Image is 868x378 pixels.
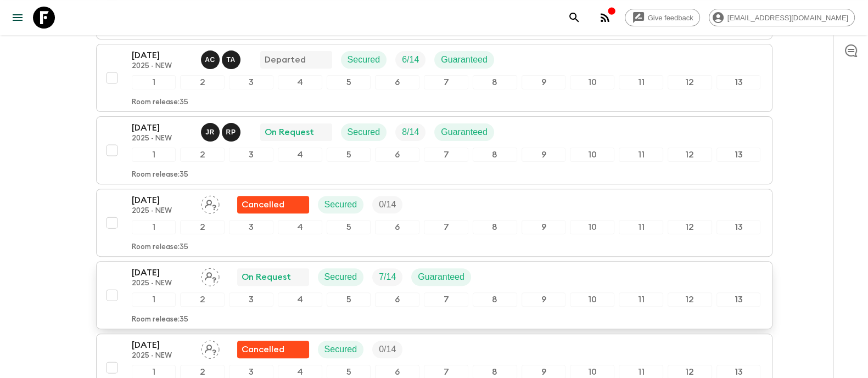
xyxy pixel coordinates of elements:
[563,7,585,29] button: search adventures
[473,220,517,234] div: 8
[132,292,176,307] div: 1
[242,198,284,211] p: Cancelled
[201,123,243,142] button: JRRP
[441,126,488,139] p: Guaranteed
[201,271,220,280] span: Assign pack leader
[424,148,468,162] div: 7
[229,75,273,89] div: 3
[402,53,419,66] p: 6 / 14
[441,53,488,66] p: Guaranteed
[132,62,192,71] p: 2025 - NEW
[96,116,772,184] button: [DATE]2025 - NEWJohan Roslan, Roy PhangOn RequestSecuredTrip FillGuaranteed12345678910111213Room ...
[522,75,566,89] div: 9
[424,75,468,89] div: 7
[570,220,614,234] div: 10
[132,207,192,216] p: 2025 - NEW
[668,75,712,89] div: 12
[570,292,614,307] div: 10
[201,199,220,207] span: Assign pack leader
[132,194,192,207] p: [DATE]
[619,292,663,307] div: 11
[132,338,192,352] p: [DATE]
[375,148,419,162] div: 6
[424,220,468,234] div: 7
[372,196,402,213] div: Trip Fill
[201,126,243,135] span: Johan Roslan, Roy Phang
[201,343,220,352] span: Assign pack leader
[522,220,566,234] div: 9
[402,126,419,139] p: 8 / 14
[379,270,396,284] p: 7 / 14
[372,268,402,286] div: Trip Fill
[716,292,761,307] div: 13
[327,75,371,89] div: 5
[522,148,566,162] div: 9
[619,148,663,162] div: 11
[668,148,712,162] div: 12
[379,343,396,356] p: 0 / 14
[132,134,192,143] p: 2025 - NEW
[229,148,273,162] div: 3
[278,75,322,89] div: 4
[619,220,663,234] div: 11
[709,9,855,26] div: [EMAIL_ADDRESS][DOMAIN_NAME]
[96,261,772,329] button: [DATE]2025 - NEWAssign pack leaderOn RequestSecuredTrip FillGuaranteed12345678910111213Room relea...
[473,75,517,89] div: 8
[372,341,402,358] div: Trip Fill
[570,75,614,89] div: 10
[265,126,314,139] p: On Request
[668,292,712,307] div: 12
[180,148,225,162] div: 2
[619,75,663,89] div: 11
[716,75,761,89] div: 13
[395,51,425,69] div: Trip Fill
[201,54,243,63] span: Alvin Chin Chun Wei, Tiyon Anak Juna
[132,98,188,107] p: Room release: 35
[205,128,215,137] p: J R
[375,75,419,89] div: 6
[180,75,225,89] div: 2
[132,121,192,134] p: [DATE]
[327,220,371,234] div: 5
[318,268,364,286] div: Secured
[668,220,712,234] div: 12
[424,292,468,307] div: 7
[341,123,387,141] div: Secured
[348,53,380,66] p: Secured
[721,14,854,22] span: [EMAIL_ADDRESS][DOMAIN_NAME]
[242,270,291,284] p: On Request
[473,292,517,307] div: 8
[318,196,364,213] div: Secured
[418,270,464,284] p: Guaranteed
[132,75,176,89] div: 1
[180,292,225,307] div: 2
[229,292,273,307] div: 3
[278,148,322,162] div: 4
[180,220,225,234] div: 2
[375,292,419,307] div: 6
[278,292,322,307] div: 4
[132,243,188,252] p: Room release: 35
[570,148,614,162] div: 10
[522,292,566,307] div: 9
[341,51,387,69] div: Secured
[375,220,419,234] div: 6
[132,315,188,324] p: Room release: 35
[132,148,176,162] div: 1
[716,148,761,162] div: 13
[96,189,772,257] button: [DATE]2025 - NEWAssign pack leaderFlash Pack cancellationSecuredTrip Fill12345678910111213Room re...
[318,341,364,358] div: Secured
[226,128,236,137] p: R P
[324,198,357,211] p: Secured
[324,343,357,356] p: Secured
[642,14,699,22] span: Give feedback
[132,171,188,179] p: Room release: 35
[278,220,322,234] div: 4
[265,53,306,66] p: Departed
[625,9,700,26] a: Give feedback
[132,352,192,360] p: 2025 - NEW
[473,148,517,162] div: 8
[237,341,309,358] div: Flash Pack cancellation
[327,148,371,162] div: 5
[7,7,29,29] button: menu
